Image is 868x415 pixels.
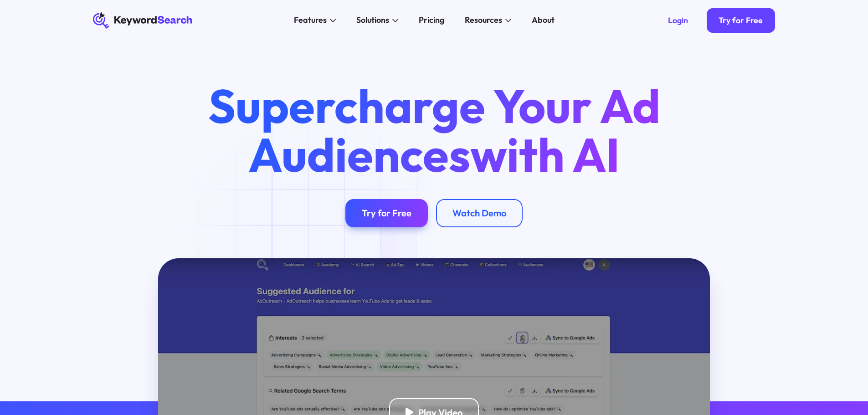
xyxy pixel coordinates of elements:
div: Features [294,14,327,26]
div: Watch Demo [452,207,506,219]
a: Login [656,8,700,33]
div: Pricing [419,14,444,26]
div: Try for Free [719,15,763,26]
h1: Supercharge Your Ad Audiences [189,82,679,178]
div: Solutions [356,14,389,26]
div: About [532,14,555,26]
div: Login [668,15,688,26]
a: About [526,12,561,29]
div: Try for Free [362,207,411,219]
a: Try for Free [345,199,428,228]
a: Try for Free [707,8,776,33]
div: Resources [465,14,502,26]
a: Pricing [413,12,451,29]
span: with AI [470,125,620,184]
